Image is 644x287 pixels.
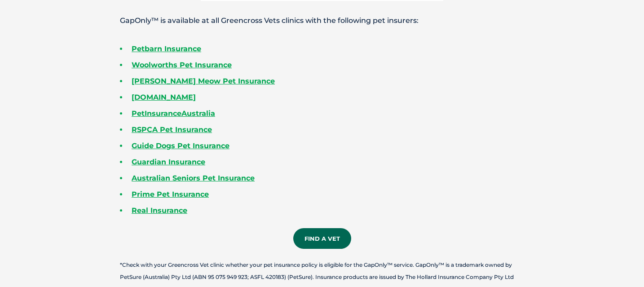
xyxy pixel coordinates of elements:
[132,125,212,134] a: RSPCA Pet Insurance
[132,93,196,102] a: [DOMAIN_NAME]
[132,190,209,199] a: Prime Pet Insurance
[132,158,205,166] a: Guardian Insurance
[626,41,635,50] button: Search
[132,77,275,85] a: [PERSON_NAME] Meow Pet Insurance
[293,228,351,249] a: Find a vet
[132,44,201,53] a: Petbarn Insurance
[132,109,215,118] a: PetInsuranceAustralia
[132,174,255,182] a: Australian Seniors Pet Insurance
[132,61,232,69] a: Woolworths Pet Insurance
[132,141,229,150] a: Guide Dogs Pet Insurance
[132,206,187,215] a: Real Insurance
[88,13,556,29] p: GapOnly™ is available at all Greencross Vets clinics with the following pet insurers:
